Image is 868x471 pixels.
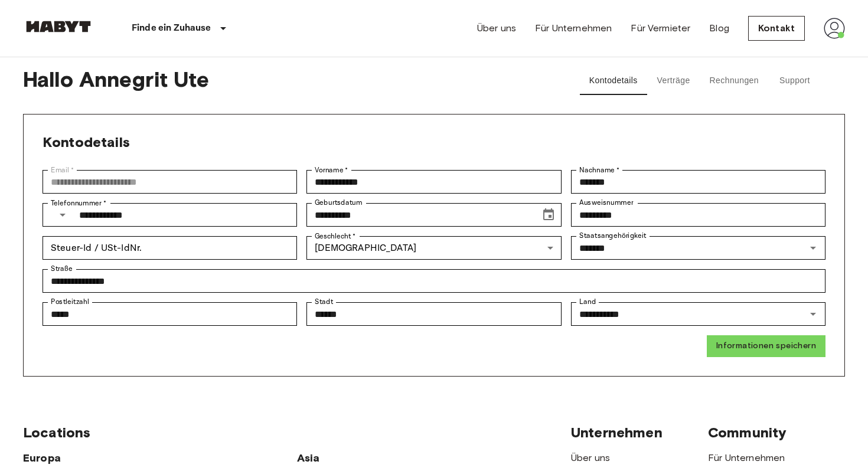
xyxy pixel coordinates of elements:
div: Vorname [306,170,561,194]
span: Europa [23,452,61,465]
button: Open [805,240,821,256]
button: Support [768,67,821,95]
div: Nachname [571,170,825,194]
div: Ausweisnummer [571,203,825,227]
button: Open [805,306,821,322]
label: Geschlecht [315,231,356,241]
span: Locations [23,424,90,441]
a: Über uns [571,452,610,463]
a: Blog [709,21,729,35]
div: Stadt [306,302,561,326]
div: Postleitzahl [43,302,297,326]
label: Land [579,297,596,307]
button: Choose date, selected date is Aug 4, 1996 [537,203,560,227]
div: Straße [43,269,825,293]
label: Telefonnummer [51,198,106,208]
span: Unternehmen [571,424,663,441]
div: [DEMOGRAPHIC_DATA] [306,236,561,260]
label: Nachname [579,165,619,175]
span: Asia [297,452,320,465]
button: Verträge [647,67,700,95]
button: Informationen speichern [707,335,825,357]
label: Ausweisnummer [579,198,633,208]
label: Straße [51,264,73,274]
a: Für Unternehmen [708,452,785,463]
label: Geburtsdatum [315,198,363,208]
button: Kontodetails [580,67,647,95]
p: Finde ein Zuhause [132,21,211,35]
label: Email [51,165,74,175]
a: Für Unternehmen [535,21,612,35]
a: Kontakt [748,16,805,41]
img: avatar [824,18,845,39]
label: Postleitzahl [51,297,89,307]
div: Steuer-Id / USt-IdNr. [43,236,297,260]
span: Kontodetails [43,133,130,151]
button: Rechnungen [700,67,768,95]
a: Für Vermieter [631,21,690,35]
div: Email [43,170,297,194]
span: Community [708,424,787,441]
label: Stadt [315,297,333,307]
button: Select country [51,203,74,227]
label: Vorname [315,165,348,175]
label: Staatsangehörigkeit [579,231,647,241]
span: Hallo Annegrit Ute [23,67,547,95]
a: Über uns [477,21,516,35]
img: Habyt [23,21,94,32]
